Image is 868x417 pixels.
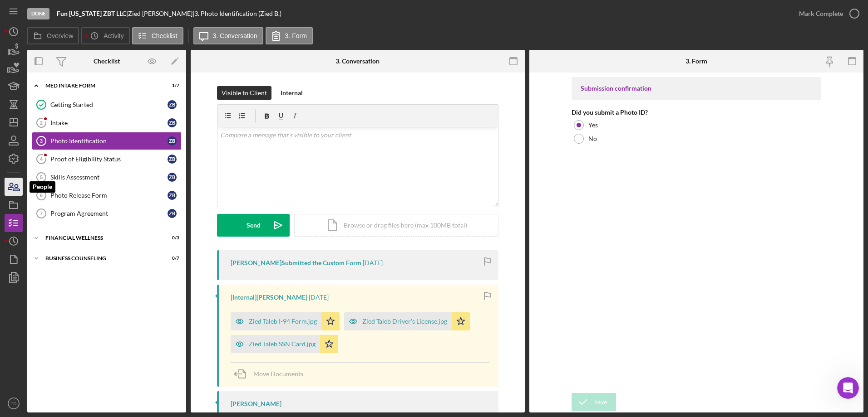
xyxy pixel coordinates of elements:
[19,204,152,213] div: Update Permissions Settings
[50,174,168,181] div: Skills Assessment
[40,175,43,180] tspan: 5
[128,10,194,17] div: Zied [PERSON_NAME] |
[125,15,143,33] img: Profile image for Allison
[572,393,616,411] button: Save
[40,120,43,126] tspan: 2
[27,27,79,44] button: Overview
[594,393,607,411] div: Save
[121,283,182,319] button: Help
[231,335,338,353] button: Zied Taleb SSN Card.jpg
[19,143,37,161] img: Profile image for Christina
[13,233,168,250] div: Archive a Project
[5,394,23,412] button: TD
[40,144,667,151] span: I am so sorry. It looks like I had a filter on and this is why I couldn't find [PERSON_NAME]. If ...
[281,86,303,100] div: Internal
[50,119,168,126] div: Intake
[32,204,182,223] a: 7Program AgreementZB
[572,109,821,116] div: Did you submit a Photo ID?
[231,259,361,267] div: [PERSON_NAME] Submitted the Custom Form
[47,32,73,39] label: Overview
[75,305,107,312] span: Messages
[168,100,177,109] div: Z B
[45,256,157,261] div: Business Counseling
[81,27,129,44] button: Activity
[344,312,470,330] button: Zied Taleb Driver's License.jpg
[13,250,168,267] div: How to Create a Test Project
[217,86,271,100] button: Visible to Client
[13,178,168,196] button: Search for help
[231,400,281,407] div: [PERSON_NAME]
[32,132,182,150] a: 3Photo IdentificationZB
[163,235,179,241] div: 0 / 3
[163,83,179,88] div: 1 / 7
[222,86,267,100] div: Visible to Client
[213,32,257,39] label: 3. Conversation
[168,155,177,164] div: Z B
[335,58,380,65] div: 3. Conversation
[168,191,177,200] div: Z B
[104,32,123,39] label: Activity
[276,86,307,100] button: Internal
[57,10,126,17] b: Fun [US_STATE] ZBT LLC
[144,305,158,312] span: Help
[40,138,43,144] tspan: 3
[10,136,172,169] div: Profile image for ChristinaI am so sorry. It looks like I had a filter on and this is why I could...
[152,32,178,39] label: Checklist
[193,27,263,44] button: 3. Conversation
[50,101,168,108] div: Getting Started
[18,64,163,95] p: Hi [PERSON_NAME] 👋
[60,283,121,319] button: Messages
[27,8,49,19] div: Done
[40,152,93,162] div: [PERSON_NAME]
[13,200,168,217] div: Update Permissions Settings
[11,401,17,406] text: TD
[168,136,177,145] div: Z B
[50,137,168,145] div: Photo Identification
[40,193,43,198] tspan: 6
[18,17,33,32] img: logo
[249,340,316,348] div: Zied Taleb SSN Card.jpg
[19,130,163,139] div: Recent message
[32,186,182,204] a: 6Photo Release FormZB
[253,370,303,378] span: Move Documents
[50,210,168,217] div: Program Agreement
[362,318,447,325] div: Zied Taleb Driver's License.jpg
[32,168,182,186] a: 5Skills AssessmentZB
[19,183,74,192] span: Search for help
[249,318,317,325] div: Zied Taleb I-94 Form.jpg
[581,85,812,92] div: Submission confirmation
[168,118,177,127] div: Z B
[19,254,152,263] div: How to Create a Test Project
[168,209,177,218] div: Z B
[132,27,183,44] button: Checklist
[231,294,307,301] div: [Internal] [PERSON_NAME]
[790,5,863,23] button: Mark Complete
[163,256,179,261] div: 0 / 7
[20,305,40,312] span: Home
[686,58,707,65] div: 3. Form
[50,155,168,163] div: Proof of Eligibility Status
[266,27,313,44] button: 3. Form
[13,217,168,233] div: Pipeline and Forecast View
[45,83,157,88] div: MED Intake Form
[32,96,182,114] a: Getting StartedZB
[50,192,168,199] div: Photo Release Form
[19,220,152,230] div: Pipeline and Forecast View
[231,312,340,330] button: Zied Taleb I-94 Form.jpg
[18,95,163,111] p: How can we help?
[45,235,157,241] div: Financial Wellness
[194,10,281,17] div: 3. Photo Identification (Zied B.)
[247,214,261,237] div: Send
[19,237,152,247] div: Archive a Project
[837,377,859,399] iframe: Intercom live chat
[588,135,597,142] label: No
[94,58,120,65] div: Checklist
[57,10,128,17] div: |
[40,156,43,162] tspan: 4
[168,173,177,182] div: Z B
[231,363,312,385] button: Move Documents
[217,214,290,237] button: Send
[363,259,383,267] time: 2023-06-17 16:58
[309,294,329,301] time: 2023-06-17 16:57
[799,5,843,23] div: Mark Complete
